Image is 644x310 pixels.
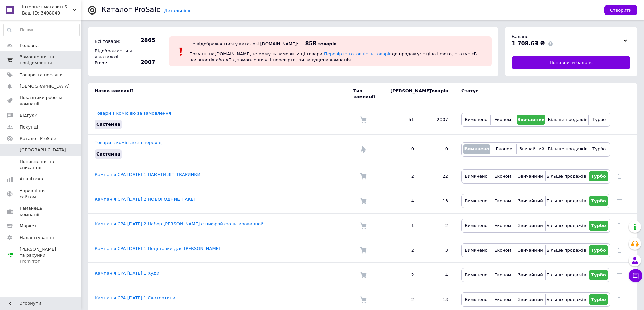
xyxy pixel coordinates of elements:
[546,297,586,302] span: Більше продажів
[590,144,608,154] button: Турбо
[384,189,421,213] td: 4
[617,272,622,277] a: Видалити
[617,174,622,179] a: Видалити
[20,246,63,265] span: [PERSON_NAME] та рахунки
[384,83,421,105] td: [PERSON_NAME]
[20,54,63,66] span: Замовлення та повідомлення
[591,297,606,302] span: Турбо
[546,272,586,277] span: Більше продажів
[20,43,39,49] span: Головна
[546,223,586,228] span: Більше продажів
[384,164,421,189] td: 2
[464,198,487,203] span: Вимкнено
[589,171,608,181] button: Турбо
[494,117,511,122] span: Економ
[592,146,606,151] span: Турбо
[96,151,120,157] span: Системна
[617,297,622,302] a: Видалити
[463,171,489,181] button: Вимкнено
[463,270,489,280] button: Вимкнено
[353,83,384,105] td: Тип кампанії
[95,295,175,300] a: Кампанія CPA [DATE] 1 Скатертини
[517,245,544,255] button: Звичайний
[463,196,489,206] button: Вимкнено
[93,46,130,68] div: Відображається у каталозі Prom:
[519,146,544,151] span: Звичайний
[93,37,130,46] div: Всі товари:
[591,174,606,179] span: Турбо
[384,262,421,287] td: 2
[20,136,56,142] span: Каталог ProSale
[421,189,455,213] td: 13
[496,146,513,151] span: Економ
[95,140,162,145] a: Товари з комісією за перехід
[517,196,544,206] button: Звичайний
[360,146,367,153] img: Комісія за перехід
[20,188,63,200] span: Управління сайтом
[494,248,511,253] span: Економ
[512,40,545,47] span: 1 708.63 ₴
[360,272,367,278] img: Комісія за замовлення
[517,270,544,280] button: Звичайний
[324,51,392,56] a: Перевірте готовність товарів
[617,198,622,203] a: Видалити
[20,235,54,241] span: Налаштування
[589,196,608,206] button: Турбо
[421,164,455,189] td: 22
[494,198,511,203] span: Економ
[518,144,545,154] button: Звичайний
[421,135,455,164] td: 0
[464,174,487,179] span: Вимкнено
[494,174,511,179] span: Економ
[617,248,622,253] a: Видалити
[547,245,585,255] button: Більше продажів
[20,147,66,153] span: [GEOGRAPHIC_DATA]
[95,221,263,226] a: Кампанія CPA [DATE] 2 Набор [PERSON_NAME] с цифрой фольгированной
[517,221,544,231] button: Звичайний
[421,213,455,238] td: 2
[546,198,586,203] span: Більше продажів
[4,24,79,36] input: Пошук
[176,47,186,57] img: :exclamation:
[189,41,299,46] div: Не відображається у каталозі [DOMAIN_NAME]:
[464,272,487,277] span: Вимкнено
[384,105,421,135] td: 51
[463,294,489,305] button: Вимкнено
[421,262,455,287] td: 4
[518,272,543,277] span: Звичайний
[164,8,192,13] a: Детальніше
[590,115,608,125] button: Турбо
[494,297,511,302] span: Економ
[95,111,171,116] a: Товари з комісією за замовлення
[493,171,513,181] button: Економ
[550,60,593,66] span: Поповнити баланс
[493,270,513,280] button: Економ
[592,117,606,122] span: Турбо
[20,83,70,89] span: [DEMOGRAPHIC_DATA]
[20,72,63,78] span: Товари та послуги
[546,248,586,253] span: Більше продажів
[494,272,511,277] span: Економ
[360,173,367,180] img: Комісія за замовлення
[517,294,544,305] button: Звичайний
[493,196,513,206] button: Економ
[421,83,455,105] td: Товарів
[455,83,610,105] td: Статус
[20,258,63,264] div: Prom топ
[88,83,353,105] td: Назва кампанії
[464,297,487,302] span: Вимкнено
[20,95,63,107] span: Показники роботи компанії
[547,294,585,305] button: Більше продажів
[589,270,608,280] button: Турбо
[494,144,515,154] button: Економ
[95,172,200,177] a: Кампанія CPA [DATE] 1 ПАКЕТИ ЗІП ТВАРИНКИ
[22,4,73,10] span: Інтернет магазин SHOP-teremochek
[494,223,511,228] span: Економ
[95,246,220,251] a: Кампанія CPA [DATE] 1 Подставки для [PERSON_NAME]
[610,8,632,13] span: Створити
[548,146,587,151] span: Більше продажів
[360,222,367,229] img: Комісія за замовлення
[20,223,37,229] span: Маркет
[189,51,477,62] span: Покупці на [DOMAIN_NAME] не можуть замовити ці товари. до продажу: є ціна і фото, статус «В наявн...
[463,115,488,125] button: Вимкнено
